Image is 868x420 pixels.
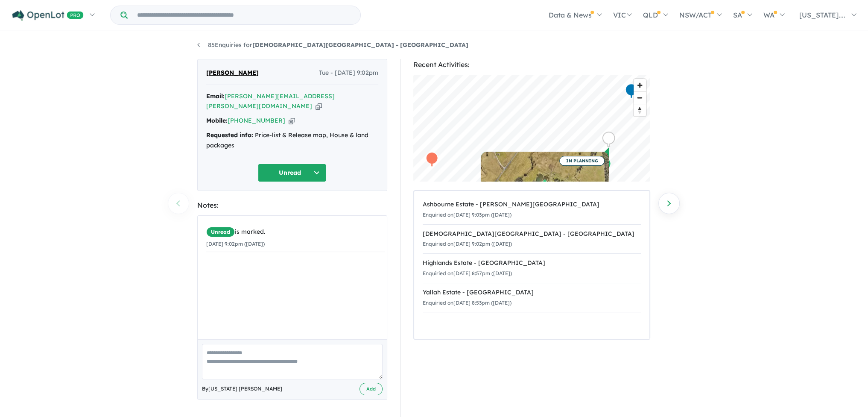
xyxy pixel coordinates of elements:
[423,200,641,210] div: Ashbourne Estate - [PERSON_NAME][GEOGRAPHIC_DATA]
[634,104,646,116] button: Reset bearing to north
[202,385,282,393] span: By [US_STATE] [PERSON_NAME]
[228,117,285,124] a: [PHONE_NUMBER]
[206,241,265,247] small: [DATE] 9:02pm ([DATE])
[625,83,637,99] div: Map marker
[425,152,438,167] div: Map marker
[206,117,228,124] strong: Mobile:
[197,41,468,49] a: 85Enquiries for[DEMOGRAPHIC_DATA][GEOGRAPHIC_DATA] - [GEOGRAPHIC_DATA]
[258,164,326,182] button: Unread
[413,59,650,70] div: Recent Activities:
[289,116,295,125] button: Copy
[423,300,511,306] small: Enquiried on [DATE] 8:53pm ([DATE])
[316,102,322,111] button: Copy
[206,131,253,139] strong: Requested info:
[634,91,646,104] button: Zoom out
[423,283,641,313] a: Yallah Estate - [GEOGRAPHIC_DATA]Enquiried on[DATE] 8:53pm ([DATE])
[206,92,335,110] a: [PERSON_NAME][EMAIL_ADDRESS][PERSON_NAME][DOMAIN_NAME]
[12,10,84,21] img: Openlot PRO Logo White
[423,270,512,276] small: Enquiried on [DATE] 8:57pm ([DATE])
[206,130,378,151] div: Price-list & Release map, House & land packages
[206,92,225,100] strong: Email:
[799,11,845,19] span: [US_STATE]....
[423,241,512,247] small: Enquiried on [DATE] 9:02pm ([DATE])
[634,79,646,91] button: Zoom in
[252,41,468,49] strong: [DEMOGRAPHIC_DATA][GEOGRAPHIC_DATA] - [GEOGRAPHIC_DATA]
[481,152,609,216] a: IN PLANNING
[423,288,641,298] div: Yallah Estate - [GEOGRAPHIC_DATA]
[319,68,378,78] span: Tue - [DATE] 9:02pm
[423,224,641,254] a: [DEMOGRAPHIC_DATA][GEOGRAPHIC_DATA] - [GEOGRAPHIC_DATA]Enquiried on[DATE] 9:02pm ([DATE])
[413,75,650,182] canvas: Map
[602,132,615,147] div: Map marker
[206,68,259,78] span: [PERSON_NAME]
[423,195,641,225] a: Ashbourne Estate - [PERSON_NAME][GEOGRAPHIC_DATA]Enquiried on[DATE] 9:03pm ([DATE])
[423,229,641,239] div: [DEMOGRAPHIC_DATA][GEOGRAPHIC_DATA] - [GEOGRAPHIC_DATA]
[206,227,385,237] div: is marked.
[206,227,235,237] span: Unread
[197,40,671,50] nav: breadcrumb
[559,156,605,166] span: IN PLANNING
[423,211,511,218] small: Enquiried on [DATE] 9:03pm ([DATE])
[423,258,641,268] div: Highlands Estate - [GEOGRAPHIC_DATA]
[129,6,359,24] input: Try estate name, suburb, builder or developer
[197,200,387,211] div: Notes:
[359,383,383,395] button: Add
[423,253,641,283] a: Highlands Estate - [GEOGRAPHIC_DATA]Enquiried on[DATE] 8:57pm ([DATE])
[598,157,611,173] div: Map marker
